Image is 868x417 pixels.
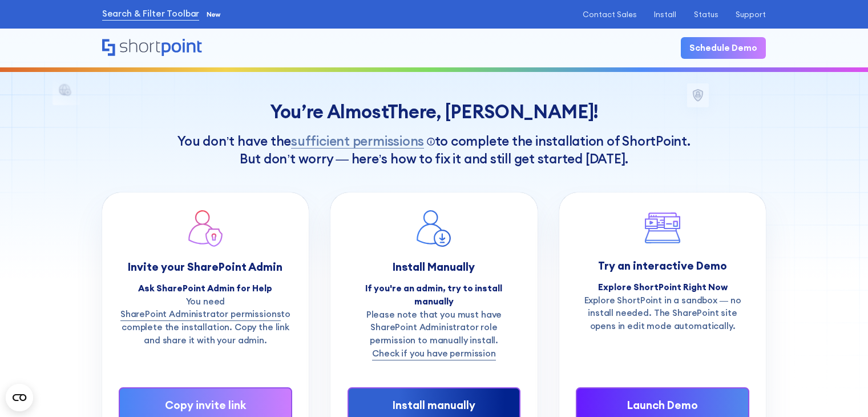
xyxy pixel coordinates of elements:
a: SharePoint Administrator permissions [120,308,281,321]
strong: Try an interactive Demo [598,259,727,272]
strong: If you're an admin, try to install manually [365,283,502,307]
strong: Ask SharePoint Admin for Help [138,283,272,294]
a: Check if you have permission [372,347,496,360]
div: Launch Demo [595,397,731,414]
p: You need to complete the installation. Copy the link and share it with your admin. [119,295,292,347]
strong: Invite your SharePoint Admin [128,260,282,274]
a: Schedule Demo [681,37,766,59]
p: Please note that you must have SharePoint Administrator role permission to manually install. [348,308,520,360]
div: Schedule Demo [689,42,757,55]
button: Open CMP widget [6,384,33,411]
a: Status [694,10,718,19]
div: You’re Almost ! [102,101,766,123]
a: Install [654,10,676,19]
strong: Explore ShortPoint Right Now [598,282,728,292]
div: Install manually [366,397,502,414]
span: sufficient permissions [291,131,424,151]
a: Contact Sales [583,10,637,19]
div: Copy invite link [138,397,274,414]
p: Explore ShortPoint in a sandbox — no install needed. The SharePoint site opens in edit mode autom... [576,294,749,333]
iframe: Chat Widget [811,362,868,417]
span: There, [PERSON_NAME] [387,100,594,123]
a: Search & Filter Toolbar [102,7,200,21]
strong: Install Manually [393,260,475,274]
a: Home [102,39,203,58]
h1: You don’t have the to complete the installation of ShortPoint. But don’t worry — here’s how to fi... [102,131,766,167]
a: Support [736,10,766,19]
